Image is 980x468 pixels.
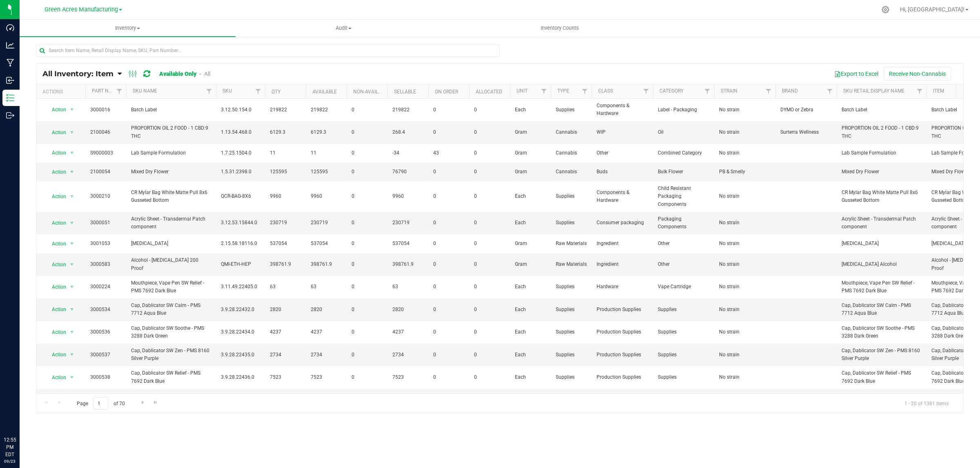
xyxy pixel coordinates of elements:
span: 3000016 [90,106,121,114]
button: Export to Excel [829,67,884,81]
span: 3.9.28.22432.0 [221,306,260,313]
span: Label - Packaging [658,106,709,114]
span: 9960 [270,192,301,200]
span: 0 [474,192,505,200]
span: 398761.9 [270,260,301,268]
span: Supplies [658,328,709,336]
span: 0 [433,351,464,359]
span: 0 [433,373,464,381]
span: Batch Label [842,106,922,114]
span: select [67,127,77,138]
span: 0 [433,306,464,313]
a: Filter [762,84,775,98]
span: No strain [719,373,771,381]
span: 7523 [270,373,301,381]
a: Inventory Counts [452,20,668,37]
span: Combined Category [658,149,709,157]
span: 0 [474,373,505,381]
span: 3000583 [90,260,121,268]
span: Gram [515,260,546,268]
span: 1 - 20 of 1381 items [898,397,955,409]
span: Cannabis [556,149,587,157]
span: 3000051 [90,219,121,227]
span: 219822 [392,106,423,114]
span: QCR-BAG-8X6 [221,192,260,200]
span: 11 [311,149,342,157]
span: Cap, Dablicator SW Relief - PMS 7692 Dark Blue [842,369,922,385]
a: Filter [913,84,927,98]
span: 4237 [270,328,301,336]
span: 125595 [270,168,301,176]
span: Mixed Dry Flower [842,168,922,176]
span: 0 [352,351,383,359]
span: Action [45,304,67,315]
span: S9000003 [90,149,121,157]
a: Strain [721,88,737,94]
a: SKU Name [133,88,157,94]
span: 0 [433,240,464,247]
span: 0 [352,373,383,381]
a: Type [557,88,569,94]
span: 0 [352,328,383,336]
span: Each [515,351,546,359]
span: Action [45,104,67,115]
span: WIP [597,128,648,136]
span: No strain [719,351,771,359]
span: Other [597,149,648,157]
span: Components & Hardware [597,102,648,117]
a: Available Only [159,71,196,77]
span: Oil [658,128,709,136]
span: Bulk Flower [658,168,709,176]
span: 43 [433,149,464,157]
span: -34 [392,149,423,157]
span: All Inventory: Item [42,69,114,78]
span: No strain [719,106,771,114]
span: select [67,304,77,315]
span: Action [45,281,67,293]
span: Other [658,240,709,247]
span: Production Supplies [597,373,648,381]
a: Qty [272,89,281,95]
span: Inventory [20,24,236,32]
span: Action [45,191,67,202]
span: Lab Sample Formulation [842,149,922,157]
span: Surterra Wellness [780,128,832,136]
span: Cap, Dablicator SW Soothe - PMS 3288 Dark Green [842,325,922,340]
span: Production Supplies [597,351,648,359]
span: 0 [352,283,383,291]
span: Cap, Dablicator SW Calm - PMS 7712 Aqua Blue [842,302,922,317]
inline-svg: Inventory [6,94,14,102]
a: Audit [236,20,452,37]
span: select [67,191,77,202]
span: 6129.3 [311,128,342,136]
span: Supplies [658,306,709,313]
span: No strain [719,240,771,247]
span: 2100046 [90,128,121,136]
span: 0 [352,149,383,157]
span: 0 [474,240,505,247]
span: select [67,281,77,293]
span: 3000224 [90,283,121,291]
a: Class [598,88,613,94]
span: Mouthpiece, Vape Pen SW Relief - PMS 7692 Dark Blue [131,279,211,295]
span: 0 [474,351,505,359]
span: Pen, [DEMOGRAPHIC_DATA] SW - White [842,392,922,408]
span: Gram [515,149,546,157]
span: 0 [433,283,464,291]
p: 12:55 PM EDT [4,436,16,458]
span: Green Acres Manufacturing [45,6,118,13]
span: Vape Cartridge [658,283,709,291]
span: Each [515,306,546,313]
a: Inventory [20,20,236,37]
span: 2820 [392,306,423,313]
span: 4237 [311,328,342,336]
span: select [67,217,77,229]
a: Go to the last page [150,397,162,408]
span: select [67,327,77,338]
span: Buds [597,168,648,176]
span: select [67,372,77,383]
span: 0 [433,128,464,136]
span: 0 [474,306,505,313]
span: 0 [352,128,383,136]
a: All [204,71,210,77]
